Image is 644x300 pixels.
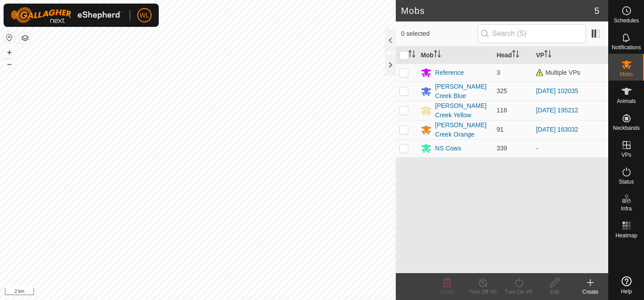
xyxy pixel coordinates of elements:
[619,179,634,184] span: Status
[537,288,572,296] div: Edit
[536,107,578,114] a: [DATE] 195212
[532,47,608,64] th: VP
[496,69,500,76] span: 3
[544,51,551,59] p-sorticon: Activate to sort
[536,87,578,94] a: [DATE] 102035
[207,288,233,296] a: Contact Us
[614,18,639,23] span: Schedules
[536,69,580,76] span: Multiple VPs
[140,11,149,20] span: WL
[621,206,631,211] span: Infra
[408,51,415,59] p-sorticon: Activate to sort
[401,29,478,39] span: 0 selected
[11,7,123,23] img: Gallagher Logo
[478,24,586,43] input: Search (S)
[501,288,537,296] div: Turn On VP
[512,51,519,59] p-sorticon: Activate to sort
[465,288,501,296] div: Turn Off VP
[621,289,632,294] span: Help
[20,33,30,43] button: Map Layers
[609,273,644,298] a: Help
[440,289,455,295] span: Delete
[617,99,636,104] span: Animals
[4,59,15,69] button: –
[435,68,464,77] div: Reference
[621,152,631,158] span: VPs
[536,126,578,133] a: [DATE] 163032
[435,82,490,101] div: [PERSON_NAME] Creek Blue
[435,144,461,153] div: NS Cows
[620,72,633,77] span: Mobs
[613,125,640,131] span: Neckbands
[594,4,599,17] span: 5
[496,145,507,152] span: 339
[162,288,196,296] a: Privacy Policy
[572,288,608,296] div: Create
[435,120,490,139] div: [PERSON_NAME] Creek Orange
[615,233,637,238] span: Heatmap
[496,126,504,133] span: 91
[417,47,493,64] th: Mob
[435,101,490,120] div: [PERSON_NAME] Creek Yellow
[612,45,641,50] span: Notifications
[434,51,441,59] p-sorticon: Activate to sort
[532,139,608,157] td: -
[496,107,507,114] span: 116
[496,87,507,94] span: 325
[4,47,15,58] button: +
[4,32,15,43] button: Reset Map
[493,47,532,64] th: Head
[401,5,594,16] h2: Mobs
